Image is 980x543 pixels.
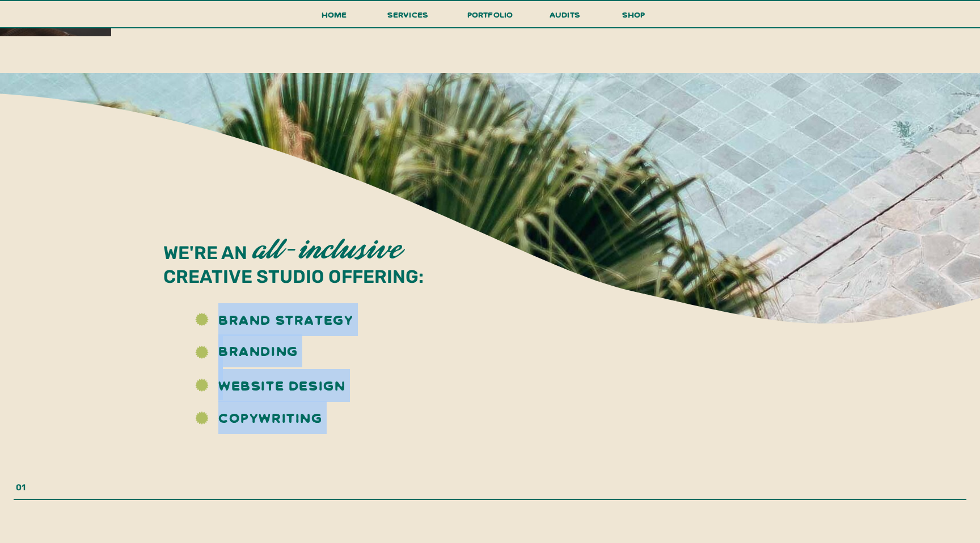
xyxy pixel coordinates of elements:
a: audits [548,7,582,27]
h3: brand strategy [218,303,396,332]
span: services [387,9,429,20]
h3: COPYWRITING [218,401,364,430]
a: Home [316,7,352,28]
a: portfolio [463,7,517,28]
h3: branding [218,334,364,363]
p: We're an creative studio offering: [163,241,445,287]
h3: website design [218,369,364,397]
p: 01 [16,481,130,495]
a: shop [606,7,661,27]
h2: all-inclusive [245,236,407,264]
a: services [384,7,432,28]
